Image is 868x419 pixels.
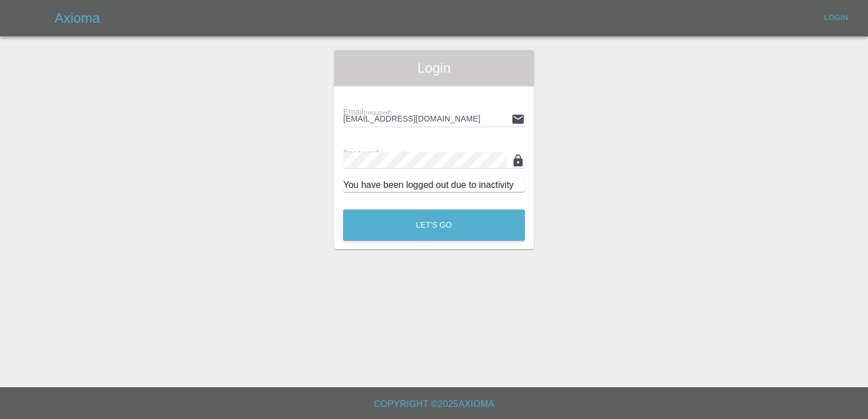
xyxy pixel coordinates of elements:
[55,9,100,27] h5: Axioma
[379,150,407,157] small: (required)
[343,178,525,192] div: You have been logged out due to inactivity
[343,209,525,241] button: Let's Go
[818,9,854,27] a: Login
[364,109,392,116] small: (required)
[343,59,525,77] span: Login
[9,396,859,412] h6: Copyright © 2025 Axioma
[343,149,407,158] span: Password
[343,107,391,116] span: Email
